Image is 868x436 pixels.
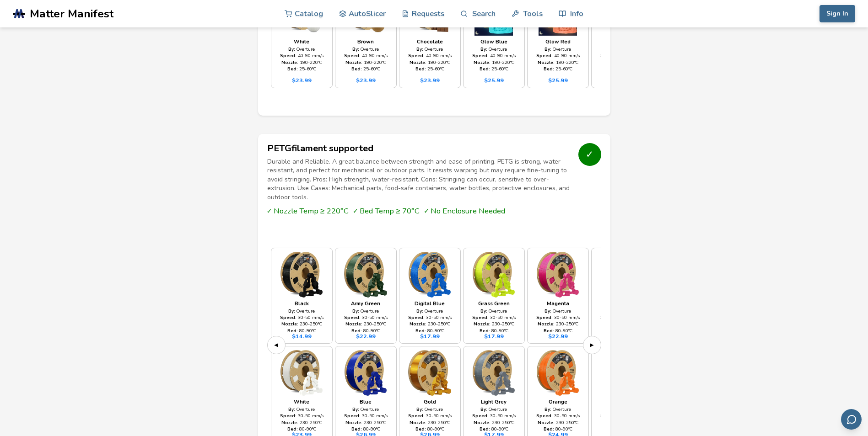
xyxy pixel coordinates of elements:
[287,66,316,71] div: 25 - 60 °C
[472,314,489,320] strong: Speed:
[399,248,461,344] a: Digital BlueBy: OvertureSpeed: 30-50 mm/sNozzle: 230-250°CBed: 80-90°C$17.99
[345,420,386,425] div: 230 - 250 °C
[536,315,580,320] div: 30 - 50 mm/s
[271,248,333,344] a: BlackBy: OvertureSpeed: 30-50 mm/sNozzle: 230-250°CBed: 80-90°C$14.99
[410,420,450,425] div: 230 - 250 °C
[544,328,572,333] div: 80 - 90 °C
[474,59,491,65] strong: Nozzle:
[578,143,601,166] div: ✓
[344,413,388,418] div: 30 - 50 mm/s
[424,207,505,215] span: ✓ No Enclosure Needed
[281,60,322,65] div: 190 - 220 °C
[267,143,571,154] h3: PETG filament supported
[352,308,379,314] div: Overture
[344,413,361,419] strong: Speed:
[352,46,359,52] strong: By:
[544,66,572,71] div: 25 - 60 °C
[351,301,380,307] div: Army Green
[335,248,397,344] a: Army GreenBy: OvertureSpeed: 30-50 mm/sNozzle: 230-250°CBed: 80-90°C$22.99
[353,207,420,215] span: ✓ Bed Temp ≥ 70°C
[281,420,322,425] div: 230 - 250 °C
[360,399,372,405] div: Blue
[295,301,309,307] div: Black
[288,406,295,412] strong: By:
[403,252,457,298] img: PETG - Digital Blue
[472,315,516,320] div: 30 - 50 mm/s
[544,426,554,432] strong: Bed:
[280,53,297,58] strong: Speed:
[280,315,323,320] div: 30 - 50 mm/s
[547,301,569,307] div: Magenta
[408,413,425,419] strong: Speed:
[583,336,601,354] button: ▶
[352,308,359,314] strong: By:
[819,5,855,22] button: Sign In
[288,407,315,412] div: Overture
[416,406,423,412] strong: By:
[538,60,578,65] div: 190 - 220 °C
[415,66,426,72] strong: Bed:
[544,66,554,72] strong: Bed:
[467,252,521,298] img: PETG - Grass Green
[472,53,489,58] strong: Speed:
[536,314,553,320] strong: Speed:
[480,46,487,52] strong: By:
[351,66,380,71] div: 25 - 60 °C
[536,53,553,58] strong: Speed:
[474,420,514,425] div: 230 - 250 °C
[544,328,554,334] strong: Bed:
[410,60,450,65] div: 190 - 220 °C
[527,248,589,344] a: MagentaBy: OvertureSpeed: 30-50 mm/sNozzle: 230-250°CBed: 80-90°C$22.99
[267,157,571,202] p: Durable and Reliable. A great balance between strength and ease of printing. PETG is strong, wate...
[280,314,297,320] strong: Speed:
[463,248,525,344] a: Grass GreenBy: OvertureSpeed: 30-50 mm/sNozzle: 230-250°CBed: 80-90°C$17.99
[538,321,578,326] div: 230 - 250 °C
[351,426,362,432] strong: Bed:
[474,60,514,65] div: 190 - 220 °C
[472,53,516,58] div: 40 - 90 mm/s
[545,39,571,45] div: Glow Red
[416,407,443,412] div: Overture
[345,321,362,327] strong: Nozzle:
[536,413,580,418] div: 30 - 50 mm/s
[275,252,329,298] img: PETG - Black
[595,350,649,396] img: PETG - Purple
[403,350,457,396] img: PETG - Gold
[287,426,298,432] strong: Bed:
[280,413,323,418] div: 30 - 50 mm/s
[345,420,362,425] strong: Nozzle:
[416,308,443,314] div: Overture
[408,53,452,58] div: 40 - 90 mm/s
[294,399,309,405] div: White
[351,328,380,333] div: 80 - 90 °C
[420,77,440,84] div: $ 23.99
[415,426,426,432] strong: Bed:
[474,420,491,425] strong: Nozzle:
[480,308,507,314] div: Overture
[352,47,379,52] div: Overture
[600,53,617,58] strong: Speed:
[287,66,298,72] strong: Bed:
[410,420,426,425] strong: Nozzle:
[294,39,309,45] div: White
[480,39,507,45] div: Glow Blue
[410,321,450,326] div: 230 - 250 °C
[408,314,425,320] strong: Speed:
[480,308,487,314] strong: By:
[544,426,572,431] div: 80 - 90 °C
[288,308,295,314] strong: By:
[281,321,322,326] div: 230 - 250 °C
[841,409,862,430] button: Send feedback via email
[545,308,571,314] div: Overture
[288,47,315,52] div: Overture
[545,308,551,314] strong: By:
[408,315,452,320] div: 30 - 50 mm/s
[280,53,323,58] div: 40 - 90 mm/s
[417,39,443,45] div: Chocolate
[480,66,490,72] strong: Bed:
[480,406,487,412] strong: By:
[480,66,508,71] div: 25 - 60 °C
[480,426,508,431] div: 80 - 90 °C
[339,252,393,298] img: PETG - Army Green
[536,53,580,58] div: 40 - 90 mm/s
